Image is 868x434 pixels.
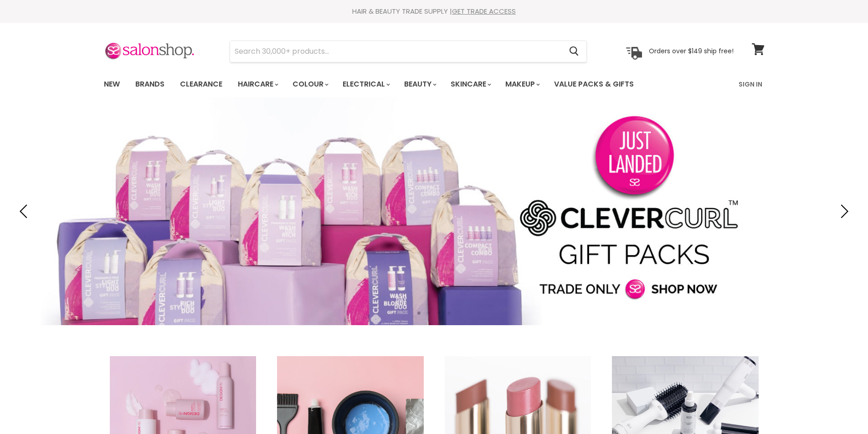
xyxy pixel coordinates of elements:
a: GET TRADE ACCESS [452,6,516,16]
a: Brands [128,75,171,94]
a: Skincare [444,75,497,94]
div: HAIR & BEAUTY TRADE SUPPLY | [92,7,776,16]
a: Value Packs & Gifts [547,75,641,94]
button: Next [834,202,852,220]
button: Previous [16,202,34,220]
li: Page dot 2 [427,311,431,315]
a: Clearance [173,75,229,94]
li: Page dot 3 [437,311,441,315]
a: Electrical [336,75,395,94]
li: Page dot 4 [447,311,451,315]
ul: Main menu [97,71,687,97]
nav: Main [92,71,776,97]
a: Makeup [498,75,545,94]
a: Beauty [397,75,442,94]
li: Page dot 1 [417,311,421,315]
a: New [97,75,127,94]
input: Search [230,41,562,62]
p: Orders over $149 ship free! [649,47,734,55]
form: Product [230,41,587,62]
a: Sign In [733,75,768,94]
a: Colour [286,75,334,94]
button: Search [562,41,586,62]
a: Haircare [231,75,284,94]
